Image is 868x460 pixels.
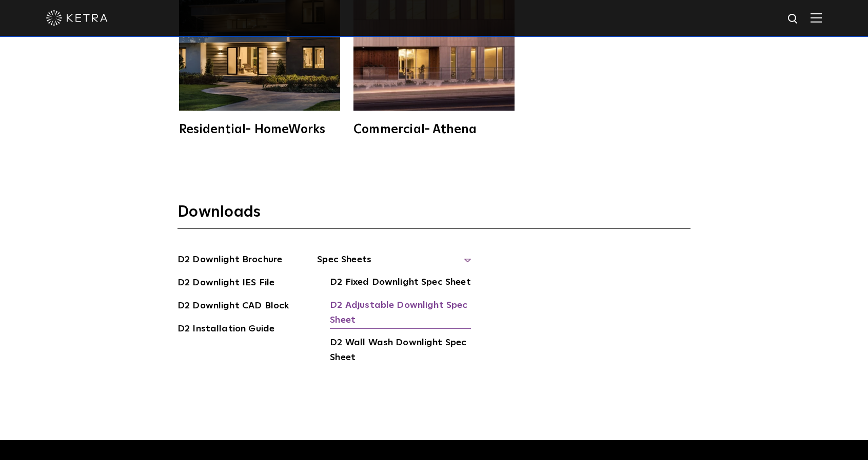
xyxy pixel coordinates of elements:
h3: Downloads [177,202,691,229]
span: Spec Sheets [317,253,471,275]
a: D2 Wall Wash Downlight Spec Sheet [330,336,471,367]
a: D2 Downlight CAD Block [177,299,289,315]
a: D2 Fixed Downlight Spec Sheet [330,275,470,291]
div: Commercial- Athena [353,123,515,136]
a: D2 Downlight IES File [177,276,274,292]
img: ketra-logo-2019-white [46,10,108,26]
div: Residential- HomeWorks [179,123,340,136]
a: D2 Adjustable Downlight Spec Sheet [330,298,471,329]
img: Hamburger%20Nav.svg [811,13,822,23]
a: D2 Installation Guide [177,322,274,338]
img: search icon [787,13,800,26]
a: D2 Downlight Brochure [177,253,282,269]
